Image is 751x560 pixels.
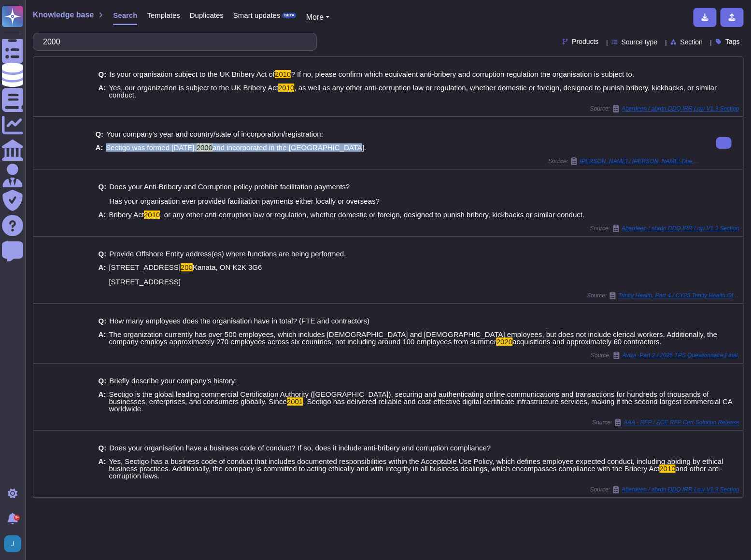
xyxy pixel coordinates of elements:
span: Aberdeen / abrdn DDQ IRR Low V1.3 Sectigo [622,106,739,112]
span: Source type [621,39,657,45]
span: [PERSON_NAME] / [PERSON_NAME] Due Diligence Form [580,158,700,164]
span: ? If no, please confirm which equivalent anti-bribery and corruption regulation the organisation ... [291,70,634,78]
input: Search a question or template... [38,33,307,50]
span: and incorporated in the [GEOGRAPHIC_DATA]. [213,143,366,152]
button: More [306,12,329,23]
img: user [4,535,21,552]
b: Q: [99,377,107,384]
b: Q: [99,317,107,324]
span: Smart updates [233,12,281,19]
span: Bribery Act [109,210,144,219]
span: Sectigo is the global leading commercial Certification Authority ([GEOGRAPHIC_DATA]), securing an... [109,390,708,406]
b: Q: [99,444,107,451]
mark: 2000 [197,143,213,152]
b: Q: [95,130,103,138]
mark: 2010 [278,84,294,92]
b: A: [99,458,106,479]
span: Yes, Sectigo has a business code of conduct that includes documented responsibilities within the ... [109,457,723,473]
span: Sectigo was formed [DATE], [106,143,196,152]
b: A: [95,144,103,151]
span: Products [572,38,598,45]
span: More [306,13,323,21]
b: Q: [99,70,107,78]
span: The organization currently has over 500 employees, which includes [DEMOGRAPHIC_DATA] and [DEMOGRA... [109,330,717,346]
span: Duplicates [190,12,224,19]
b: Q: [99,250,107,257]
span: Source: [591,351,739,359]
span: Does your Anti-Bribery and Corruption policy prohibit facilitation payments? Has your organisatio... [109,182,379,205]
mark: 2020 [496,337,512,346]
span: Source: [587,292,739,299]
span: Search [113,12,137,19]
span: Tags [725,38,739,45]
span: [STREET_ADDRESS] [109,263,180,271]
span: , Sectigo has delivered reliable and cost-effective digital certificate infrastructure services, ... [109,397,732,413]
b: A: [99,211,106,218]
mark: 2001 [287,397,303,406]
span: , as well as any other anti-corruption law or regulation, whether domestic or foreign, designed t... [109,84,716,99]
span: Aberdeen / abrdn DDQ IRR Low V1.3 Sectigo [622,487,739,492]
b: A: [99,264,106,285]
mark: 200 [181,263,193,271]
b: Q: [99,183,107,205]
span: AAA - RFP / ACE RFP Cert Solution Release [623,420,739,425]
span: and other anti-corruption laws. [109,464,722,480]
span: Is your organisation subject to the UK Bribery Act of [109,70,275,78]
span: Source: [590,486,739,493]
span: Briefly describe your company’s history: [109,377,237,385]
span: Aberdeen / abrdn DDQ IRR Low V1.3 Sectigo [622,225,739,231]
span: Provide Offshore Entity address(es) where functions are being performed. [109,250,346,258]
span: Templates [147,12,180,19]
mark: 2010 [659,464,675,473]
span: acquisitions and approximately 60 contractors. [512,337,662,346]
button: user [2,533,28,554]
div: BETA [282,13,296,18]
span: Trinity Health, Part 4 / CY25 Trinity Health Offshore, Part 4 [618,293,739,298]
div: 9+ [14,515,20,520]
span: Aviva, Part 2 / 2025 TPS Questionnaire Final. [622,352,739,358]
span: Source: [548,157,700,165]
span: Source: [590,224,739,232]
span: Source: [590,105,739,112]
mark: 2010 [144,210,160,219]
b: A: [99,331,106,345]
span: Yes, our organization is subject to the UK Bribery Act [109,84,278,92]
span: Section [680,39,703,45]
span: Does your organisation have a business code of conduct? If so, does it include anti-bribery and c... [109,444,491,452]
mark: 2010 [275,70,291,78]
span: , or any other anti-corruption law or regulation, whether domestic or foreign, designed to punish... [160,210,584,219]
span: Source: [592,419,739,426]
span: How many employees does the organisation have in total? (FTE and contractors) [109,317,369,325]
span: Knowledge base [33,11,94,19]
b: A: [99,84,106,98]
b: A: [99,391,106,412]
span: Your company’s year and country/state of incorporation/registration: [106,130,323,138]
